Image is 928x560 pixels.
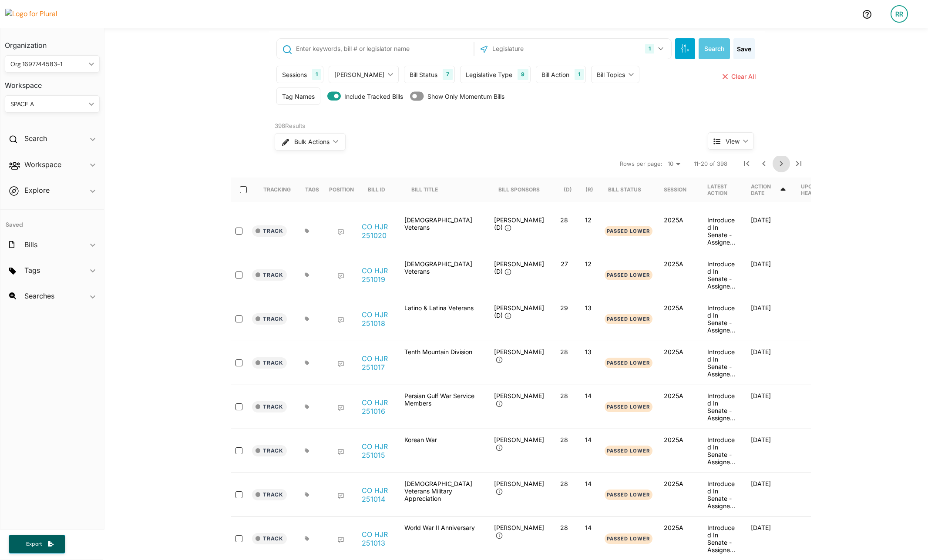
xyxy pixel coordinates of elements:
[337,493,344,500] div: Add Position Statement
[498,178,540,202] div: Bill Sponsors
[362,310,395,328] a: CO HJR 251018
[700,436,744,466] div: Introduced In Senate - Assigned to
[491,40,585,57] input: Legislature
[400,524,487,553] div: World War II Anniversary
[362,222,395,240] a: CO HJR 251020
[443,69,453,80] div: 7
[580,348,597,355] p: 13
[664,524,693,531] div: 2025A
[891,5,908,23] div: RR
[556,304,573,312] p: 29
[884,2,915,26] a: RR
[556,436,573,443] p: 28
[0,210,104,231] h4: Saved
[252,489,287,500] button: Track
[295,40,471,57] input: Enter keywords, bill # or legislator name
[10,60,85,69] div: Org 1697744583-1
[585,178,593,202] div: (R)
[700,524,744,553] div: Introduced In Senate - Assigned to
[400,392,487,422] div: Persian Gulf War Service Members
[305,186,319,193] div: Tags
[700,480,744,510] div: Introduced In Senate - Assigned to
[24,240,37,249] h2: Bills
[282,70,307,79] div: Sessions
[707,178,737,202] div: Latest Action
[608,178,649,202] div: Bill Status
[580,392,597,399] p: 14
[681,44,689,51] span: Search Filters
[744,348,794,378] div: [DATE]
[494,304,544,319] span: [PERSON_NAME] (D)
[605,490,652,500] button: Passed Lower
[580,216,597,224] p: 12
[700,216,744,246] div: Introduced In Senate - Assigned to
[556,216,573,224] p: 28
[707,183,737,196] div: Latest Action
[235,447,242,454] input: select-row-state-co-2025a-hjr251015
[235,535,242,542] input: select-row-state-co-2025a-hjr251013
[605,314,652,325] button: Passed Lower
[5,73,100,92] h3: Workspace
[556,348,573,355] p: 28
[605,270,652,281] button: Passed Lower
[700,304,744,334] div: Introduced In Senate - Assigned to
[235,272,242,278] input: select-row-state-co-2025a-hjr251019
[664,348,693,355] div: 2025A
[585,186,593,193] div: (R)
[773,155,790,172] button: Next Page
[5,9,66,19] img: Logo for Plural
[608,186,641,193] div: Bill Status
[305,492,309,497] div: Add tags
[362,398,395,416] a: CO HJR 251016
[494,436,544,443] span: [PERSON_NAME]
[305,360,309,366] div: Add tags
[362,530,395,547] a: CO HJR 251013
[744,480,794,510] div: [DATE]
[699,38,730,59] button: Search
[664,480,693,487] div: 2025A
[252,401,287,412] button: Track
[400,304,487,334] div: Latino & Latina Veterans
[751,183,779,196] div: Action Date
[337,405,344,412] div: Add Position Statement
[755,155,773,172] button: Previous Page
[305,536,309,541] div: Add tags
[494,260,544,275] span: [PERSON_NAME] (D)
[620,160,662,168] span: Rows per page:
[605,226,652,237] button: Passed Lower
[494,480,544,487] span: [PERSON_NAME]
[731,73,756,80] span: Clear All
[411,178,446,202] div: Bill Title
[411,186,438,193] div: Bill Title
[801,183,830,196] div: Upcoming Hearing
[664,178,694,202] div: Session
[597,70,625,79] div: Bill Topics
[518,69,528,80] div: 9
[252,313,287,325] button: Track
[642,40,669,57] button: 1
[252,269,287,281] button: Track
[744,304,794,334] div: [DATE]
[580,480,597,487] p: 14
[9,535,65,553] button: Export
[580,524,597,531] p: 14
[494,392,544,399] span: [PERSON_NAME]
[556,524,573,531] p: 28
[337,229,344,236] div: Add Position Statement
[305,228,309,234] div: Add tags
[664,436,693,443] div: 2025A
[24,265,40,275] h2: Tags
[694,160,727,168] span: 11-20 of 398
[252,445,287,456] button: Track
[400,348,487,378] div: Tenth Mountain Division
[556,260,573,268] p: 27
[556,392,573,399] p: 28
[700,348,744,378] div: Introduced In Senate - Assigned to
[400,260,487,290] div: [DEMOGRAPHIC_DATA] Veterans
[790,155,807,172] button: Last Page
[605,533,652,544] button: Passed Lower
[275,122,675,131] div: 398 Results
[10,100,85,109] div: SPACE A
[337,537,344,543] div: Add Position Statement
[744,260,794,290] div: [DATE]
